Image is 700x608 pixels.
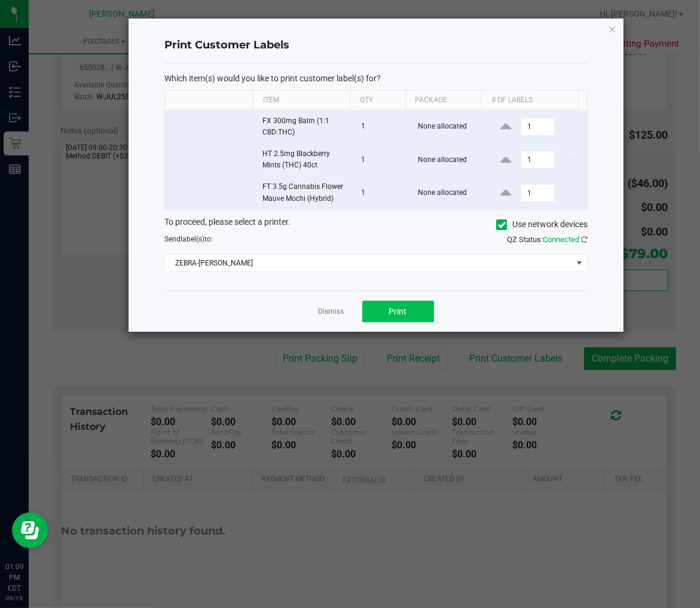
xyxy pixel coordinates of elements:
td: None allocated [411,111,488,143]
td: None allocated [411,143,488,176]
span: ZEBRA-[PERSON_NAME] [165,255,572,271]
span: label(s) [181,235,204,243]
td: 1 [354,111,411,143]
div: To proceed, please select a printer. [155,216,597,234]
td: HT 2.5mg Blackberry Mints (THC) 40ct [255,143,354,176]
label: Use network devices [496,218,588,231]
th: Qty [350,90,405,111]
iframe: Resource center [12,512,48,548]
span: Send to: [164,235,213,243]
td: FT 3.5g Cannabis Flower Mauve Mochi (Hybrid) [255,176,354,209]
th: # of labels [481,90,578,111]
p: Which item(s) would you like to print customer label(s) for? [164,73,588,84]
h4: Print Customer Labels [164,38,588,53]
button: Print [362,301,434,322]
th: Item [253,90,350,111]
td: 1 [354,143,411,176]
td: None allocated [411,176,488,209]
span: Connected [543,235,579,244]
td: 1 [354,176,411,209]
th: Package [405,90,481,111]
span: QZ Status: [507,235,588,244]
a: Dismiss [319,307,344,317]
span: Print [389,307,407,316]
td: FX 300mg Balm (1:1 CBD:THC) [255,111,354,143]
